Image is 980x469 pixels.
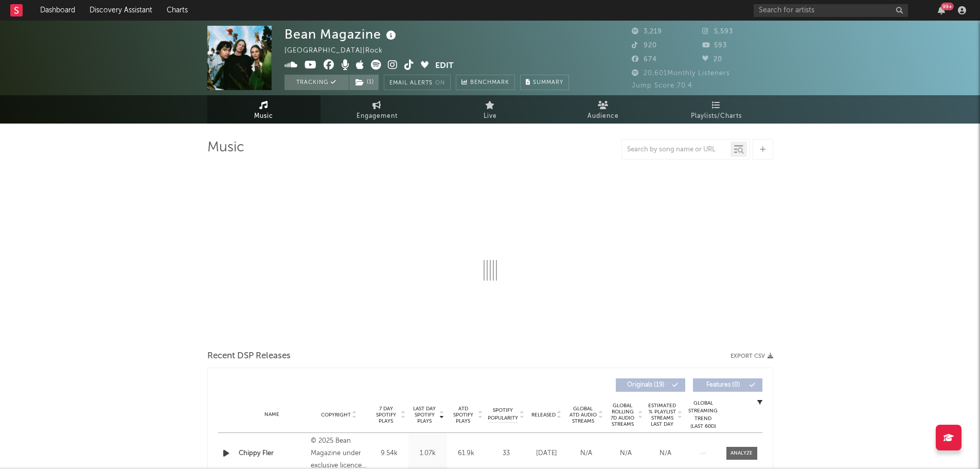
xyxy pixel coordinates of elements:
[693,378,762,392] button: Features(0)
[384,75,451,90] button: Email AlertsOn
[520,75,569,90] button: Summary
[533,80,563,85] span: Summary
[488,407,518,422] span: Spotify Popularity
[702,28,733,35] span: 5,593
[284,26,399,43] div: Bean Magazine
[349,75,379,90] button: (1)
[435,80,445,86] em: On
[632,56,657,63] span: 674
[411,448,444,459] div: 1.07k
[320,95,434,124] a: Engagement
[660,95,773,124] a: Playlists/Charts
[435,60,454,73] button: Edit
[456,75,515,90] a: Benchmark
[349,75,379,90] span: ( 1 )
[470,77,509,89] span: Benchmark
[239,411,306,419] div: Name
[284,45,395,57] div: [GEOGRAPHIC_DATA] | Rock
[254,110,273,123] span: Music
[938,6,945,14] button: 99+
[941,3,954,10] div: 99 +
[321,412,351,418] span: Copyright
[609,403,637,427] span: Global Rolling 7D Audio Streams
[632,70,730,77] span: 20,601 Monthly Listeners
[609,448,643,459] div: N/A
[730,353,773,359] button: Export CSV
[450,448,483,459] div: 61.9k
[622,146,730,154] input: Search by song name or URL
[616,378,685,392] button: Originals(19)
[547,95,660,124] a: Audience
[702,42,727,49] span: 593
[587,110,619,123] span: Audience
[632,42,657,49] span: 920
[239,448,306,459] a: Chippy Fler
[207,95,320,124] a: Music
[411,406,438,424] span: Last Day Spotify Plays
[434,95,547,124] a: Live
[207,350,291,362] span: Recent DSP Releases
[531,412,556,418] span: Released
[488,448,524,459] div: 33
[648,403,676,427] span: Estimated % Playlist Streams Last Day
[529,448,564,459] div: [DATE]
[700,382,747,388] span: Features ( 0 )
[569,406,597,424] span: Global ATD Audio Streams
[484,110,497,123] span: Live
[372,406,400,424] span: 7 Day Spotify Plays
[632,28,662,35] span: 3,219
[569,448,603,459] div: N/A
[622,382,670,388] span: Originals ( 19 )
[372,448,406,459] div: 9.54k
[357,110,398,123] span: Engagement
[648,448,683,459] div: N/A
[688,399,719,430] div: Global Streaming Trend (Last 60D)
[632,82,692,89] span: Jump Score: 70.4
[702,56,722,63] span: 20
[284,75,349,90] button: Tracking
[754,4,908,17] input: Search for artists
[450,406,477,424] span: ATD Spotify Plays
[691,110,742,123] span: Playlists/Charts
